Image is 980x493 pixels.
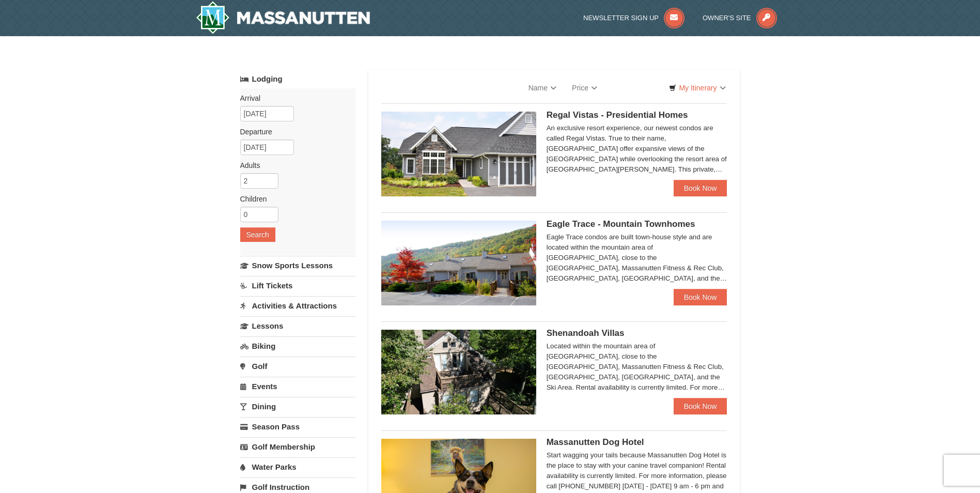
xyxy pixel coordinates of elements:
[381,330,536,414] img: 19219019-2-e70bf45f.jpg
[662,80,732,96] a: My Itinerary
[240,256,355,275] a: Snow Sports Lessons
[240,357,355,376] a: Golf
[240,437,355,456] a: Golf Membership
[240,296,355,315] a: Activities & Attractions
[521,78,564,98] a: Name
[547,437,644,447] span: Massanutten Dog Hotel
[240,93,348,103] label: Arrival
[703,14,751,22] span: Owner's Site
[240,70,355,88] a: Lodging
[240,194,348,204] label: Children
[240,417,355,436] a: Season Pass
[240,316,355,335] a: Lessons
[547,110,688,120] span: Regal Vistas - Presidential Homes
[583,14,685,22] a: Newsletter Sign Up
[674,180,727,196] a: Book Now
[564,78,605,98] a: Price
[381,221,536,305] img: 19218983-1-9b289e55.jpg
[583,14,659,22] span: Newsletter Sign Up
[547,123,727,175] div: An exclusive resort experience, our newest condos are called Regal Vistas. True to their name, [G...
[547,219,695,229] span: Eagle Trace - Mountain Townhomes
[547,341,727,393] div: Located within the mountain area of [GEOGRAPHIC_DATA], close to the [GEOGRAPHIC_DATA], Massanutte...
[547,232,727,284] div: Eagle Trace condos are built town-house style and are located within the mountain area of [GEOGRA...
[240,160,348,171] label: Adults
[240,227,275,242] button: Search
[674,289,727,305] a: Book Now
[196,1,370,34] img: Massanutten Resort Logo
[381,112,536,196] img: 19218991-1-902409a9.jpg
[674,398,727,414] a: Book Now
[240,397,355,416] a: Dining
[240,336,355,356] a: Biking
[703,14,777,22] a: Owner's Site
[240,127,348,137] label: Departure
[196,1,370,34] a: Massanutten Resort
[547,328,625,338] span: Shenandoah Villas
[240,377,355,396] a: Events
[240,457,355,476] a: Water Parks
[240,276,355,295] a: Lift Tickets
